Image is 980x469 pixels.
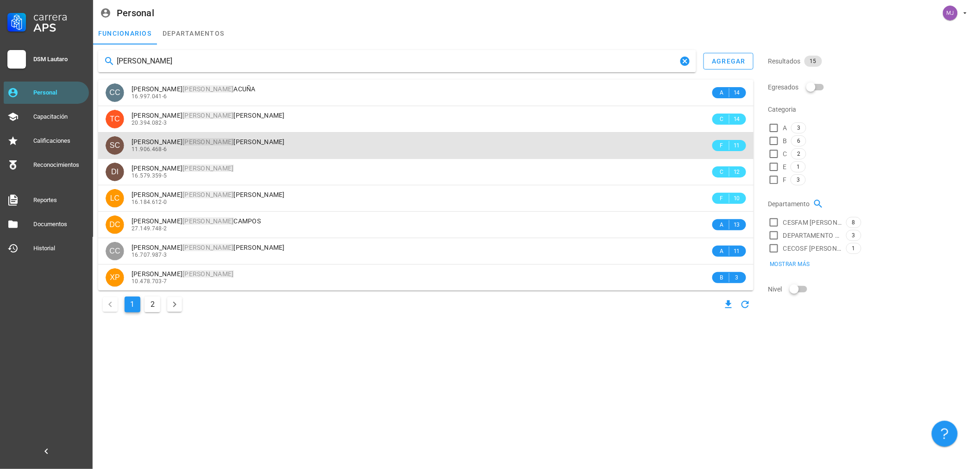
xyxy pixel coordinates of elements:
div: Personal [117,8,154,18]
span: CECOSF [PERSON_NAME] [783,244,842,253]
span: F [783,175,787,184]
span: [PERSON_NAME] CAMPOS [132,217,261,225]
span: B [783,136,787,146]
div: Categoria [768,98,974,120]
span: DI [111,163,119,181]
span: F [718,141,725,150]
span: 15 [810,56,817,67]
span: 16.579.359-5 [132,172,167,179]
a: Personal [4,82,89,104]
button: Página siguiente [167,297,182,312]
span: [PERSON_NAME] [PERSON_NAME] [132,191,285,198]
a: Historial [4,237,89,260]
span: 20.394.082-3 [132,120,167,126]
div: avatar [106,189,124,208]
div: Carrera [33,11,85,22]
span: 3 [852,230,855,241]
div: Departamento [768,193,974,215]
a: Documentos [4,213,89,235]
span: LC [110,189,119,208]
span: B [718,273,725,282]
span: 16.707.987-3 [132,252,167,258]
span: 13 [733,220,741,229]
mark: [PERSON_NAME] [182,217,233,225]
div: APS [33,22,85,33]
span: 3 [733,273,741,282]
span: 1 [797,162,800,172]
span: [PERSON_NAME] [PERSON_NAME] [132,244,285,251]
div: Nivel [768,278,974,300]
button: Ir a la página 2 [144,297,160,312]
nav: Navegación de paginación [98,294,187,315]
mark: [PERSON_NAME] [182,85,233,93]
span: 16.997.041-6 [132,93,167,100]
a: funcionarios [93,22,157,44]
div: agregar [711,57,746,65]
button: Clear [679,56,691,67]
span: TC [110,110,119,128]
span: Mostrar más [769,261,810,267]
span: CC [109,242,120,260]
div: avatar [943,6,958,20]
span: C [718,167,725,177]
span: [PERSON_NAME] [132,270,234,278]
div: avatar [106,110,124,128]
div: avatar [106,136,124,155]
span: 3 [797,123,800,133]
div: Calificaciones [33,137,85,145]
span: 8 [852,217,855,228]
div: Reconocimientos [33,161,85,169]
span: E [783,162,787,171]
span: A [718,88,725,97]
span: A [718,220,725,229]
span: [PERSON_NAME] ACUÑA [132,85,256,93]
div: avatar [106,242,124,260]
a: Calificaciones [4,130,89,152]
span: SC [110,136,120,155]
mark: [PERSON_NAME] [182,270,233,278]
a: Reconocimientos [4,154,89,176]
span: CESFAM [PERSON_NAME] [783,218,842,227]
button: Mostrar más [764,258,816,271]
div: DSM Lautaro [33,56,85,63]
div: Resultados [768,50,974,72]
span: 1 [852,243,855,254]
a: Reportes [4,189,89,211]
span: [PERSON_NAME] [PERSON_NAME] [132,138,285,146]
span: A [718,247,725,256]
div: Capacitación [33,113,85,120]
button: Página actual, página 1 [125,297,140,312]
span: 27.149.748-2 [132,225,167,232]
div: avatar [106,163,124,181]
div: Historial [33,245,85,252]
mark: [PERSON_NAME] [182,191,233,198]
span: DEPARTAMENTO SALUD RURAL [783,231,842,240]
mark: [PERSON_NAME] [182,165,233,172]
div: Personal [33,89,85,96]
span: 3 [797,175,800,185]
div: avatar [106,268,124,287]
div: avatar [106,215,124,234]
span: 14 [733,88,741,97]
a: Capacitación [4,106,89,128]
a: departamentos [157,22,230,44]
span: 11 [733,247,741,256]
mark: [PERSON_NAME] [182,138,233,146]
mark: [PERSON_NAME] [182,112,233,119]
div: Reportes [33,196,85,204]
span: 11 [733,141,741,150]
span: 10 [733,194,741,203]
span: CC [109,83,120,102]
span: [PERSON_NAME] [PERSON_NAME] [132,112,285,119]
span: 10.478.703-7 [132,278,167,285]
span: 12 [733,167,741,177]
span: C [783,149,787,158]
span: A [783,123,787,133]
div: avatar [106,83,124,102]
span: C [718,114,725,124]
span: 16.184.612-0 [132,199,167,205]
button: agregar [704,53,754,70]
span: F [718,194,725,203]
mark: [PERSON_NAME] [182,244,233,251]
span: 11.906.468-6 [132,146,167,152]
